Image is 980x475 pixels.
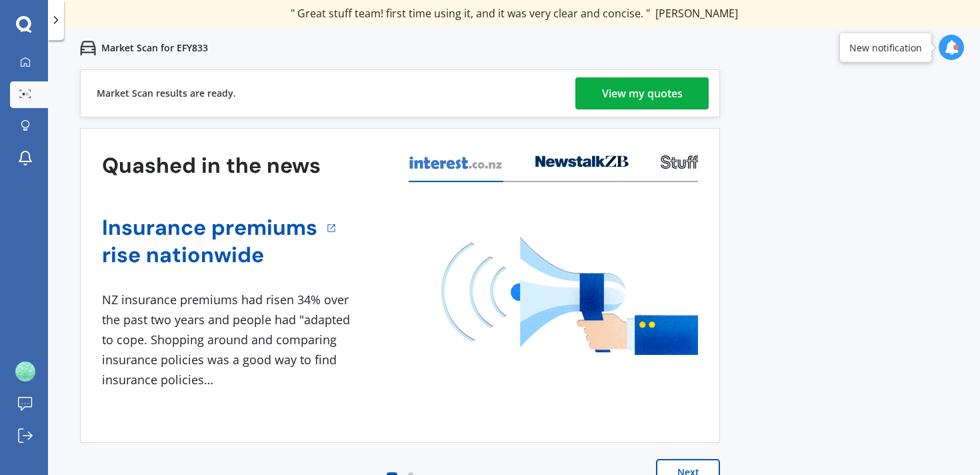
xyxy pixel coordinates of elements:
img: media image [441,237,698,355]
div: " Great stuff team! first time using it, and it was very clear and concise. " [291,7,738,20]
p: Market Scan for EFY833 [101,41,208,55]
div: NZ insurance premiums had risen 34% over the past two years and people had "adapted to cope. Shop... [102,290,355,390]
img: ACg8ocLZ2Z-jD2lZ1510eGp2uT0HQLZamji16rnuPRF6ltJKs1Nc7cSm=s96-c [15,362,35,382]
div: New notification [849,41,922,54]
div: Market Scan results are ready. [97,70,236,117]
span: [PERSON_NAME] [655,6,738,21]
a: rise nationwide [102,242,317,269]
a: View my quotes [575,77,709,109]
h3: Quashed in the news [102,152,321,179]
a: Insurance premiums [102,214,317,242]
img: car.f15378c7a67c060ca3f3.svg [80,40,96,56]
div: View my quotes [602,77,683,109]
